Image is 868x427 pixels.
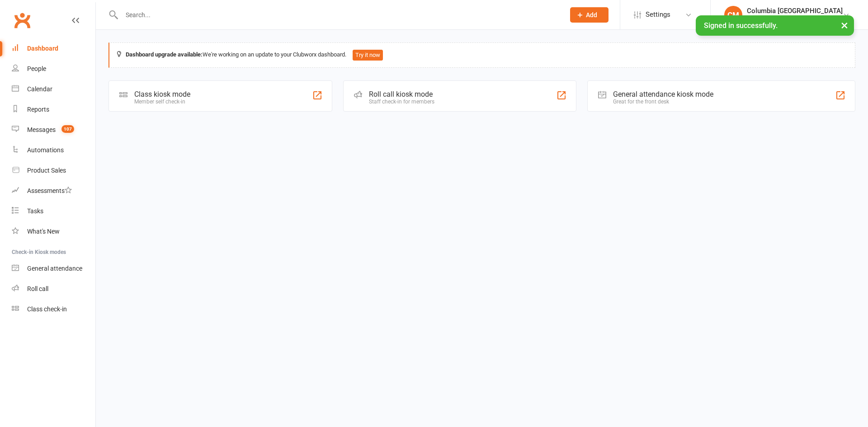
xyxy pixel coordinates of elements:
a: Calendar [12,79,95,99]
div: Columbia [GEOGRAPHIC_DATA] [747,7,843,15]
a: People [12,59,95,79]
input: Search... [119,9,558,21]
strong: Dashboard upgrade available: [126,51,203,58]
a: Automations [12,140,95,160]
button: Try it now [353,50,383,61]
div: Automations [27,146,64,154]
div: Member self check-in [134,99,190,105]
button: Add [570,7,609,23]
div: Product Sales [27,167,66,174]
div: Roll call kiosk mode [369,90,434,99]
div: General attendance kiosk mode [613,90,713,99]
div: What's New [27,228,60,235]
div: Staff check-in for members [369,99,434,105]
a: Product Sales [12,160,95,181]
div: Class kiosk mode [134,90,190,99]
div: Dashboard [27,45,58,52]
span: Settings [646,5,670,25]
div: Class check-in [27,305,67,313]
div: Tasks [27,207,43,215]
span: Signed in successfully. [704,21,778,30]
a: Messages 107 [12,120,95,140]
div: General attendance [27,265,82,272]
div: CM [724,6,742,24]
a: Clubworx [11,9,33,32]
div: Reports [27,106,49,113]
a: What's New [12,221,95,242]
div: Roll call [27,285,48,292]
a: Dashboard [12,38,95,59]
a: Class kiosk mode [12,299,95,319]
div: We're working on an update to your Clubworx dashboard. [108,42,855,68]
div: ACA Network [747,15,843,23]
span: 107 [61,125,74,133]
a: Tasks [12,201,95,221]
div: Assessments [27,187,72,194]
span: Add [586,11,597,19]
a: Reports [12,99,95,120]
a: General attendance kiosk mode [12,258,95,279]
a: Assessments [12,181,95,201]
div: Calendar [27,85,52,93]
div: Messages [27,126,56,133]
button: × [836,15,853,35]
div: People [27,65,46,72]
div: Great for the front desk [613,99,713,105]
a: Roll call [12,279,95,299]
